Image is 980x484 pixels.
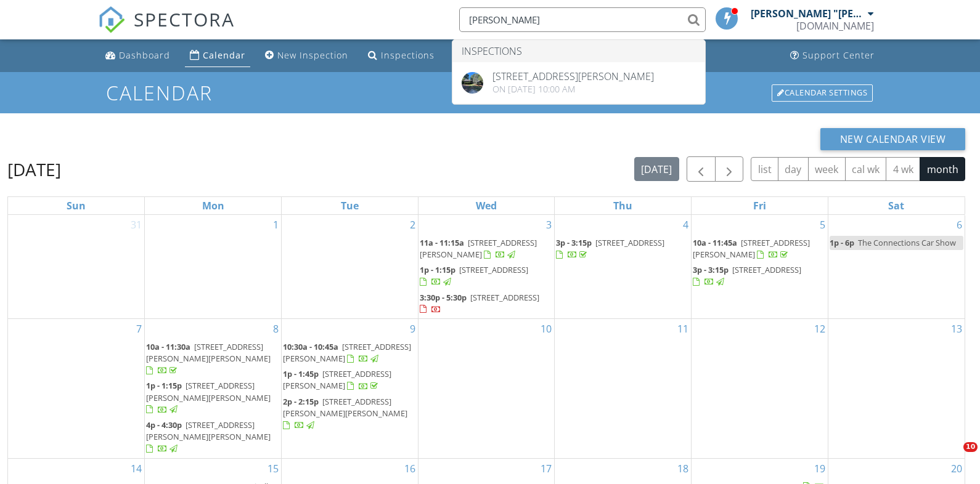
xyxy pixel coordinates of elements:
[820,128,966,150] button: New Calendar View
[751,197,769,214] a: Friday
[796,20,874,32] div: GeorgiaHomePros.com
[128,459,144,478] a: Go to September 14, 2025
[452,40,705,62] li: Inspections
[886,157,920,181] button: 4 wk
[751,157,778,181] button: list
[106,82,874,103] h1: Calendar
[407,215,418,235] a: Go to September 2, 2025
[146,418,280,457] a: 4p - 4:30p [STREET_ADDRESS][PERSON_NAME][PERSON_NAME]
[283,368,391,391] a: 1p - 1:45p [STREET_ADDRESS][PERSON_NAME]
[146,340,280,379] a: 10a - 11:30a [STREET_ADDRESS][PERSON_NAME][PERSON_NAME]
[858,237,956,248] span: The Connections Car Show
[830,237,854,248] span: 1p - 6p
[772,84,873,102] div: Calendar Settings
[100,44,175,67] a: Dashboard
[595,237,664,248] span: [STREET_ADDRESS]
[544,215,554,235] a: Go to September 3, 2025
[283,367,417,393] a: 1p - 1:45p [STREET_ADDRESS][PERSON_NAME]
[817,215,828,235] a: Go to September 5, 2025
[283,396,407,419] span: [STREET_ADDRESS][PERSON_NAME][PERSON_NAME]
[420,291,553,317] a: 3:30p - 5:30p [STREET_ADDRESS]
[146,380,182,391] span: 1p - 1:15p
[119,49,170,61] div: Dashboard
[185,44,250,67] a: Calendar
[693,264,729,275] span: 3p - 3:15p
[459,264,528,275] span: [STREET_ADDRESS]
[271,319,281,339] a: Go to September 8, 2025
[812,319,828,339] a: Go to September 12, 2025
[675,459,691,478] a: Go to September 18, 2025
[420,292,467,303] span: 3:30p - 5:30p
[470,292,539,303] span: [STREET_ADDRESS]
[693,237,737,248] span: 10a - 11:45a
[556,237,592,248] span: 3p - 3:15p
[420,263,553,289] a: 1p - 1:15p [STREET_ADDRESS]
[732,264,801,275] span: [STREET_ADDRESS]
[693,263,827,289] a: 3p - 3:15p [STREET_ADDRESS]
[954,215,965,235] a: Go to September 6, 2025
[283,395,417,434] a: 2p - 2:15p [STREET_ADDRESS][PERSON_NAME][PERSON_NAME]
[8,215,145,319] td: Go to August 31, 2025
[611,197,635,214] a: Thursday
[828,215,965,319] td: Go to September 6, 2025
[200,197,227,214] a: Monday
[407,319,418,339] a: Go to September 9, 2025
[146,380,271,414] a: 1p - 1:15p [STREET_ADDRESS][PERSON_NAME][PERSON_NAME]
[449,44,515,67] a: Contacts
[680,215,691,235] a: Go to September 4, 2025
[802,49,875,61] div: Support Center
[8,318,145,458] td: Go to September 7, 2025
[277,49,348,61] div: New Inspection
[556,236,690,262] a: 3p - 3:15p [STREET_ADDRESS]
[751,7,865,20] div: [PERSON_NAME] "[PERSON_NAME]" [PERSON_NAME]
[556,237,664,260] a: 3p - 3:15p [STREET_ADDRESS]
[146,419,182,430] span: 4p - 4:30p
[260,44,353,67] a: New Inspection
[492,71,654,81] div: [STREET_ADDRESS][PERSON_NAME]
[7,157,61,182] h2: [DATE]
[283,340,417,366] a: 10:30a - 10:45a [STREET_ADDRESS][PERSON_NAME]
[146,380,271,403] span: [STREET_ADDRESS][PERSON_NAME][PERSON_NAME]
[949,319,965,339] a: Go to September 13, 2025
[420,264,455,275] span: 1p - 1:15p
[338,197,361,214] a: Tuesday
[492,84,654,94] div: On [DATE] 10:00 am
[693,237,810,260] a: 10a - 11:45a [STREET_ADDRESS][PERSON_NAME]
[418,215,555,319] td: Go to September 3, 2025
[420,237,464,248] span: 11a - 11:15a
[283,368,391,391] span: [STREET_ADDRESS][PERSON_NAME]
[963,442,978,452] span: 10
[146,341,271,376] a: 10a - 11:30a [STREET_ADDRESS][PERSON_NAME][PERSON_NAME]
[692,215,828,319] td: Go to September 5, 2025
[146,341,271,364] span: [STREET_ADDRESS][PERSON_NAME][PERSON_NAME]
[634,157,679,181] button: [DATE]
[420,292,539,315] a: 3:30p - 5:30p [STREET_ADDRESS]
[538,319,554,339] a: Go to September 10, 2025
[812,459,828,478] a: Go to September 19, 2025
[283,396,407,430] a: 2p - 2:15p [STREET_ADDRESS][PERSON_NAME][PERSON_NAME]
[265,459,281,478] a: Go to September 15, 2025
[886,197,907,214] a: Saturday
[146,341,190,352] span: 10a - 11:30a
[462,72,483,94] img: cover.jpg
[692,318,828,458] td: Go to September 12, 2025
[420,264,528,287] a: 1p - 1:15p [STREET_ADDRESS]
[283,341,411,364] span: [STREET_ADDRESS][PERSON_NAME]
[845,157,887,181] button: cal wk
[283,341,338,352] span: 10:30a - 10:45a
[778,157,809,181] button: day
[687,156,716,182] button: Previous month
[64,197,88,214] a: Sunday
[538,459,554,478] a: Go to September 17, 2025
[555,318,692,458] td: Go to September 11, 2025
[938,442,968,472] iframe: Intercom live chat
[420,236,553,262] a: 11a - 11:15a [STREET_ADDRESS][PERSON_NAME]
[281,318,418,458] td: Go to September 9, 2025
[808,157,846,181] button: week
[785,44,880,67] a: Support Center
[828,318,965,458] td: Go to September 13, 2025
[134,6,235,32] span: SPECTORA
[146,419,271,454] a: 4p - 4:30p [STREET_ADDRESS][PERSON_NAME][PERSON_NAME]
[420,237,537,260] span: [STREET_ADDRESS][PERSON_NAME]
[203,49,245,61] div: Calendar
